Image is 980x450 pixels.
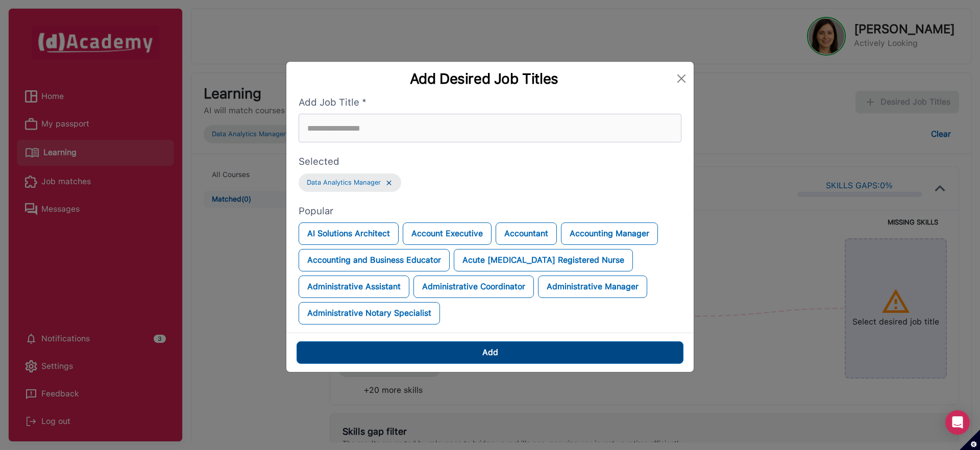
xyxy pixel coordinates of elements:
[299,222,399,245] button: AI Solutions Architect
[385,179,393,187] img: ...
[299,276,409,298] button: Administrative Assistant
[297,341,683,364] button: Add
[295,70,673,87] div: Add Desired Job Titles
[960,430,980,450] button: Set cookie preferences
[299,249,450,271] button: Accounting and Business Educator
[299,155,681,169] label: Selected
[299,173,401,192] button: Data Analytics Manager...
[945,410,970,435] div: Open Intercom Messenger
[299,95,681,110] label: Add Job Title *
[454,249,633,271] button: Acute [MEDICAL_DATA] Registered Nurse
[403,222,492,245] button: Account Executive
[496,222,557,245] button: Accountant
[482,346,498,359] div: Add
[299,302,440,324] button: Administrative Notary Specialist
[538,276,647,298] button: Administrative Manager
[561,222,658,245] button: Accounting Manager
[673,70,690,87] button: Close
[299,204,681,219] label: Popular
[413,276,534,298] button: Administrative Coordinator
